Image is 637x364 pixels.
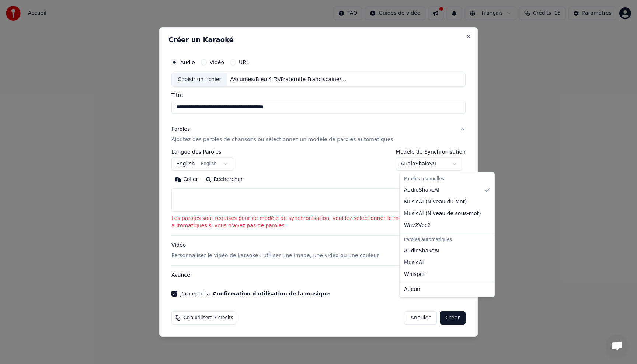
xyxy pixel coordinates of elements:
[404,259,424,266] span: MusicAI
[404,210,481,217] span: MusicAI ( Niveau de sous-mot )
[401,174,493,184] div: Paroles manuelles
[401,235,493,245] div: Paroles automatiques
[404,198,467,206] span: MusicAI ( Niveau du Mot )
[404,286,420,293] span: Aucun
[404,247,439,255] span: AudioShakeAI
[404,271,425,278] span: Whisper
[404,222,431,229] span: Wav2Vec2
[404,186,439,194] span: AudioShakeAI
